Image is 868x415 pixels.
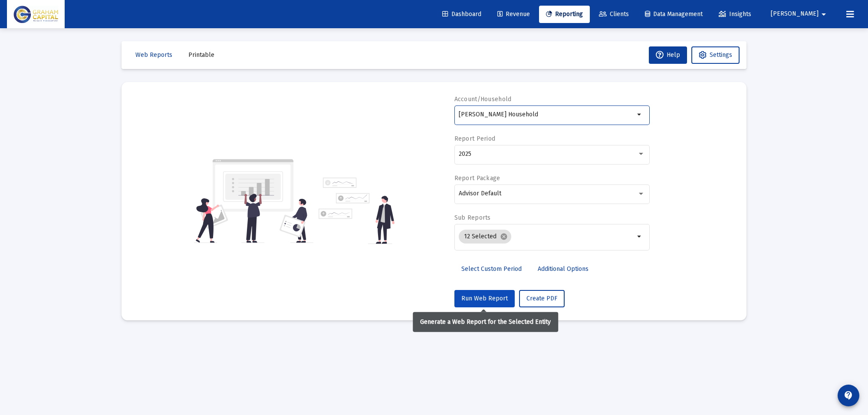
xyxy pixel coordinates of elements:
[459,230,511,244] mat-chip: 12 Selected
[538,265,589,273] span: Additional Options
[771,10,819,18] span: [PERSON_NAME]
[188,51,214,59] span: Printable
[135,51,172,59] span: Web Reports
[454,96,512,103] label: Account/Household
[526,295,557,302] span: Create PDF
[194,158,313,244] img: reporting
[461,295,508,302] span: Run Web Report
[500,233,508,240] mat-icon: cancel
[442,10,481,18] span: Dashboard
[719,10,751,18] span: Insights
[435,6,488,23] a: Dashboard
[454,214,491,221] label: Sub Reports
[760,5,839,23] button: [PERSON_NAME]
[710,51,732,59] span: Settings
[599,10,629,18] span: Clients
[459,111,635,118] input: Search or select an account or household
[459,150,471,158] span: 2025
[649,46,687,64] button: Help
[635,109,645,120] mat-icon: arrow_drop_down
[454,290,515,307] button: Run Web Report
[519,290,565,307] button: Create PDF
[635,231,645,242] mat-icon: arrow_drop_down
[319,178,395,244] img: reporting-alt
[497,10,530,18] span: Revenue
[181,46,221,64] button: Printable
[490,6,537,23] a: Revenue
[454,135,496,142] label: Report Period
[712,6,758,23] a: Insights
[819,6,829,23] mat-icon: arrow_drop_down
[13,6,58,23] img: Dashboard
[691,46,740,64] button: Settings
[645,10,703,18] span: Data Management
[546,10,583,18] span: Reporting
[638,6,710,23] a: Data Management
[539,6,590,23] a: Reporting
[461,265,522,273] span: Select Custom Period
[459,190,501,197] span: Advisor Default
[843,390,854,401] mat-icon: contact_support
[656,51,680,59] span: Help
[459,228,635,245] mat-chip-list: Selection
[454,175,500,182] label: Report Package
[128,46,179,64] button: Web Reports
[592,6,636,23] a: Clients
